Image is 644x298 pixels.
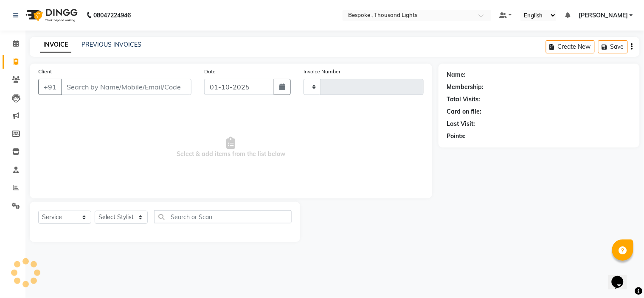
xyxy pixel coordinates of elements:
a: INVOICE [40,37,71,53]
button: +91 [38,79,62,95]
button: Save [598,40,628,53]
input: Search by Name/Mobile/Email/Code [61,79,191,95]
label: Client [38,68,52,75]
div: Membership: [447,83,484,92]
iframe: chat widget [608,264,636,290]
label: Invoice Number [304,68,340,75]
b: 08047224946 [93,3,131,27]
button: Create New [546,40,595,53]
input: Search or Scan [154,210,292,223]
span: Select & add items from the list below [38,105,424,190]
div: Total Visits: [447,95,481,104]
div: Last Visit: [447,120,475,128]
img: logo [22,3,80,27]
div: Name: [447,70,466,79]
span: [PERSON_NAME] [579,11,628,20]
div: Points: [447,132,466,141]
label: Date [204,68,216,75]
div: Card on file: [447,107,482,116]
a: PREVIOUS INVOICES [82,41,141,48]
